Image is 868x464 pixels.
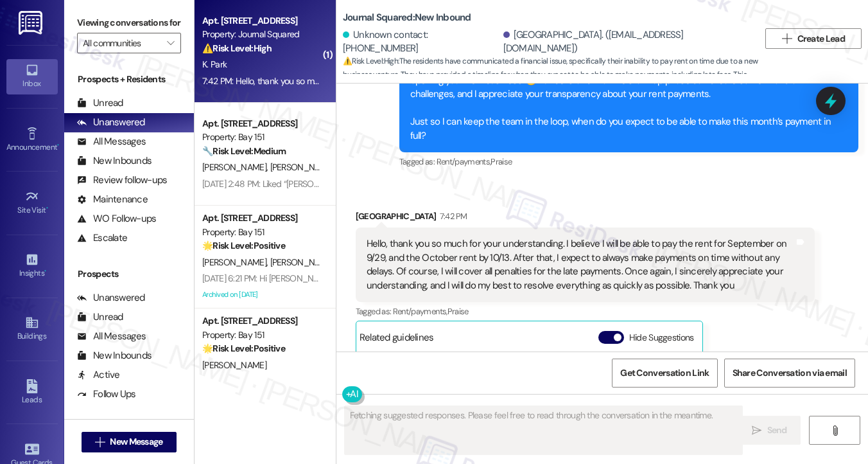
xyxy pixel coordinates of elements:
div: Maintenance [77,193,148,206]
span: Send [767,424,787,437]
div: [GEOGRAPHIC_DATA] [356,210,815,228]
strong: 🔧 Risk Level: Medium [202,145,286,157]
label: Viewing conversations for [77,13,181,33]
b: Journal Squared: New Inbound [343,11,471,24]
div: All Messages [77,135,146,148]
span: [PERSON_NAME] [270,256,334,268]
div: Unknown contact: [PHONE_NUMBER] [343,28,500,56]
a: Leads [6,375,58,410]
div: Unanswered [77,291,145,305]
span: Praise [490,156,512,167]
span: [PERSON_NAME] [202,359,266,371]
span: Rent/payments , [393,306,447,317]
strong: ⚠️ Risk Level: High [343,56,398,66]
div: Active [77,368,120,382]
a: Insights • [6,249,58,283]
i:  [167,38,174,48]
i:  [830,425,840,436]
div: WO Follow-ups [77,212,156,226]
span: K. Park [202,58,227,70]
strong: 🌟 Risk Level: Positive [202,240,285,251]
div: Hi [PERSON_NAME] and [PERSON_NAME], thank you for sharing your situation, and congratulations on ... [410,60,838,143]
i:  [95,437,105,447]
span: New Message [110,435,162,449]
div: Prospects [64,267,194,281]
div: Related guidelines [360,331,434,350]
strong: ⚠️ Risk Level: High [202,42,272,54]
label: Hide Suggestions [629,331,694,344]
div: [GEOGRAPHIC_DATA]. ([EMAIL_ADDRESS][DOMAIN_NAME]) [503,28,750,56]
button: Get Conversation Link [612,359,717,388]
button: Send [738,416,801,445]
span: [PERSON_NAME] [202,161,270,173]
div: Unanswered [77,116,145,129]
span: Praise [447,306,469,317]
div: Property: Bay 151 [202,226,321,239]
div: Tagged as: [356,302,815,321]
div: Review follow-ups [77,174,167,187]
div: Apt. [STREET_ADDRESS] [202,314,321,328]
div: New Inbounds [77,154,152,168]
a: Inbox [6,59,58,94]
div: Unread [77,310,123,324]
input: All communities [83,33,161,53]
div: Unread [77,96,123,110]
a: Site Visit • [6,186,58,220]
div: Tagged as: [399,152,858,171]
div: Prospects + Residents [64,73,194,86]
div: Apt. [STREET_ADDRESS] [202,211,321,225]
span: Share Conversation via email [733,366,847,380]
div: Apt. [STREET_ADDRESS] [202,117,321,130]
i:  [782,33,792,44]
div: Hello, thank you so much for your understanding. I believe I will be able to pay the rent for Sep... [367,237,794,292]
img: ResiDesk Logo [19,11,45,35]
button: New Message [82,432,177,452]
div: Follow Ups [77,388,136,401]
button: Share Conversation via email [724,359,855,388]
span: Rent/payments , [437,156,491,167]
span: : The residents have communicated a financial issue, specifically their inability to pay rent on ... [343,55,759,96]
span: • [46,204,48,213]
div: Escalate [77,231,127,245]
div: New Inbounds [77,349,152,362]
div: All Messages [77,330,146,343]
div: Apt. [STREET_ADDRESS] [202,14,321,28]
a: Buildings [6,312,58,346]
i:  [752,425,761,436]
strong: 🌟 Risk Level: Positive [202,343,285,354]
button: Create Lead [765,28,862,49]
div: Property: Bay 151 [202,130,321,144]
div: Property: Journal Squared [202,28,321,41]
div: Property: Bay 151 [202,328,321,342]
span: • [57,141,59,150]
span: Get Conversation Link [620,366,709,380]
div: Archived on [DATE] [201,287,322,303]
span: Create Lead [797,32,845,46]
span: • [44,267,46,276]
div: 7:42 PM [437,210,467,223]
span: [PERSON_NAME] [202,256,270,268]
span: [PERSON_NAME] [270,161,334,173]
textarea: Fetching suggested responses. Please feel free to read through the conversation in the meantime. [345,406,742,454]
